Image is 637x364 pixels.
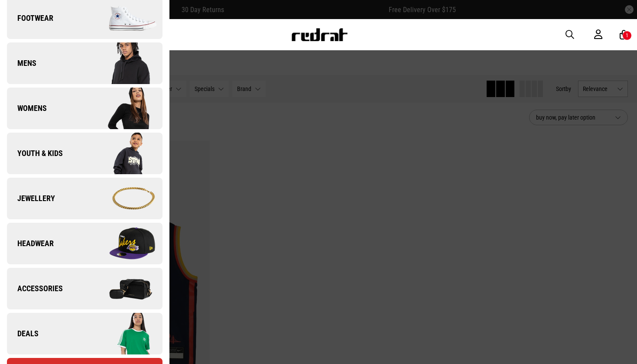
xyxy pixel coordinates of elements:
[84,87,162,130] img: Company
[7,3,33,29] button: Open LiveChat chat widget
[84,132,162,175] img: Company
[7,148,63,159] span: Youth & Kids
[84,222,162,265] img: Company
[7,13,53,23] span: Footwear
[7,238,54,249] span: Headwear
[7,283,63,294] span: Accessories
[84,42,162,85] img: Company
[7,178,162,219] a: Jewellery Company
[84,267,162,310] img: Company
[7,42,162,84] a: Mens Company
[620,30,628,39] a: 1
[626,32,628,39] div: 1
[7,313,162,354] a: Deals Company
[7,328,39,339] span: Deals
[84,312,162,355] img: Company
[7,88,162,129] a: Womens Company
[7,223,162,264] a: Headwear Company
[7,193,55,204] span: Jewellery
[7,268,162,309] a: Accessories Company
[7,103,47,114] span: Womens
[7,58,36,68] span: Mens
[291,28,348,41] img: Redrat logo
[84,177,162,220] img: Company
[7,133,162,174] a: Youth & Kids Company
